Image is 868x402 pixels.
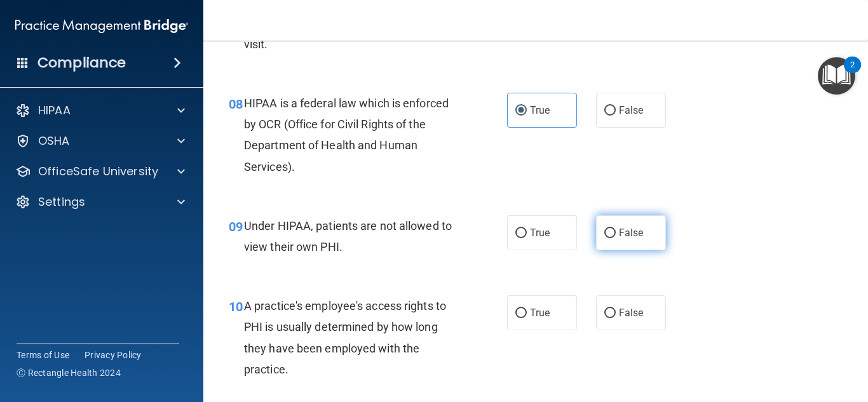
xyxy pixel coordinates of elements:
[646,312,853,363] iframe: Drift Widget Chat Controller
[619,307,644,319] span: False
[515,106,527,116] input: True
[15,164,185,179] a: OfficeSafe University
[244,97,449,173] span: HIPAA is a federal law which is enforced by OCR (Office for Civil Rights of the Department of Hea...
[604,309,616,318] input: False
[619,227,644,239] span: False
[850,65,855,81] div: 2
[530,227,550,239] span: True
[37,54,126,72] h4: Compliance
[229,219,243,234] span: 09
[530,104,550,116] span: True
[15,133,185,149] a: OSHA
[38,164,158,179] p: OfficeSafe University
[15,194,185,210] a: Settings
[604,229,616,238] input: False
[17,349,69,361] a: Terms of Use
[244,219,452,253] span: Under HIPAA, patients are not allowed to view their own PHI.
[17,366,121,379] span: Ⓒ Rectangle Health 2024
[38,133,70,149] p: OSHA
[15,13,188,39] img: PMB logo
[244,299,446,376] span: A practice's employee's access rights to PHI is usually determined by how long they have been emp...
[515,309,527,318] input: True
[85,349,142,361] a: Privacy Policy
[604,106,616,116] input: False
[515,229,527,238] input: True
[38,194,85,210] p: Settings
[38,103,71,118] p: HIPAA
[15,103,185,118] a: HIPAA
[229,97,243,112] span: 08
[229,299,243,314] span: 10
[530,307,550,319] span: True
[619,104,644,116] span: False
[818,57,855,95] button: Open Resource Center, 2 new notifications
